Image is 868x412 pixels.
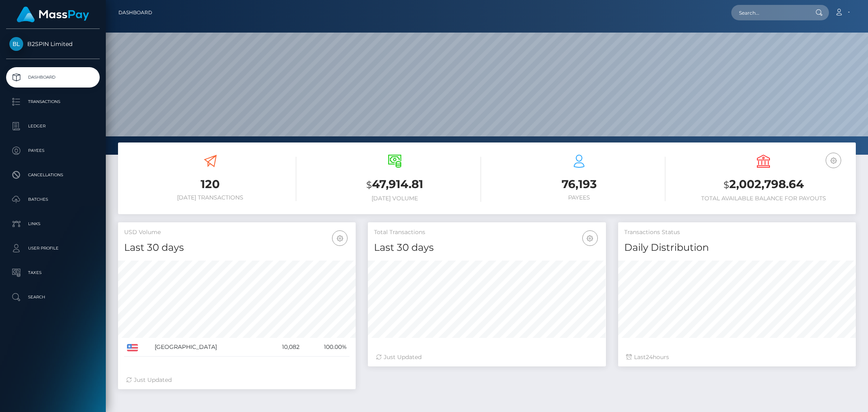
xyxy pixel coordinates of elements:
img: B2SPIN Limited [9,37,23,51]
h5: Transactions Status [624,228,850,237]
h6: Payees [493,194,665,201]
h3: 120 [124,176,296,192]
p: Dashboard [9,71,96,83]
div: Last hours [626,353,848,362]
h3: 2,002,798.64 [678,176,850,193]
p: Ledger [9,120,96,132]
h5: Total Transactions [374,228,599,237]
p: Cancellations [9,169,96,181]
p: Batches [9,193,96,206]
a: Payees [6,140,100,161]
h4: Daily Distribution [624,241,850,255]
a: Transactions [6,92,100,112]
span: 24 [646,353,653,361]
a: Dashboard [6,67,100,88]
a: Dashboard [118,4,152,21]
p: Transactions [9,96,96,108]
h6: Total Available Balance for Payouts [678,195,850,202]
small: $ [724,179,729,191]
img: MassPay Logo [17,7,89,22]
h4: Last 30 days [124,241,350,255]
p: Payees [9,145,96,157]
p: Taxes [9,267,96,279]
a: Search [6,287,100,307]
a: User Profile [6,238,100,259]
td: [GEOGRAPHIC_DATA] [152,338,264,357]
a: Links [6,214,100,234]
h5: USD Volume [124,228,350,237]
div: Just Updated [126,376,348,384]
a: Batches [6,189,100,210]
span: B2SPIN Limited [6,40,100,48]
h6: [DATE] Transactions [124,194,296,201]
a: Ledger [6,116,100,136]
a: Cancellations [6,165,100,185]
small: $ [366,179,372,191]
a: Taxes [6,263,100,283]
p: User Profile [9,242,96,254]
h3: 76,193 [493,176,665,192]
h6: [DATE] Volume [308,195,481,202]
p: Links [9,218,96,230]
td: 100.00% [302,338,350,357]
div: Just Updated [376,353,597,362]
input: Search... [731,5,808,20]
h3: 47,914.81 [308,176,481,193]
img: US.png [127,344,138,351]
td: 10,082 [264,338,302,357]
p: Search [9,291,96,303]
h4: Last 30 days [374,241,599,255]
